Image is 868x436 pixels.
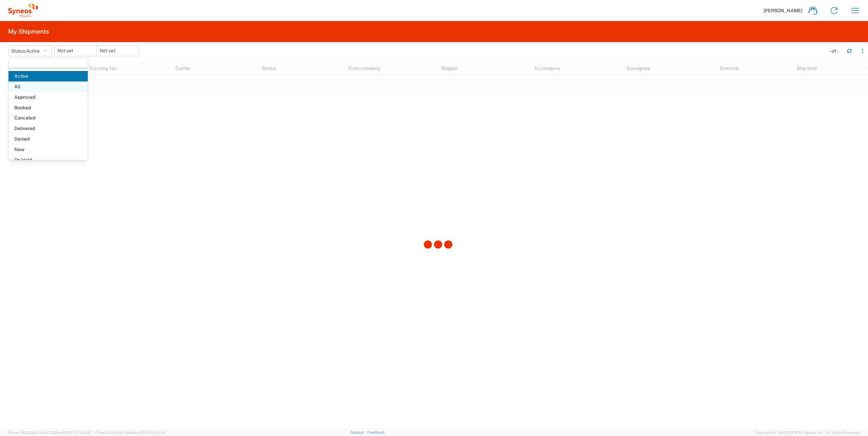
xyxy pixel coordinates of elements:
span: Client: 2025.20.0-8c6e0cf [95,431,165,435]
a: Feedback [367,430,385,434]
span: Active [26,48,40,54]
span: Server: 2025.20.0-db47332bad5 [8,431,92,435]
span: [PERSON_NAME] [764,7,802,14]
div: - of - [830,48,841,54]
span: New [9,144,88,155]
span: [DATE] 12:11:14 [141,431,165,435]
button: Status:Active [8,46,52,56]
span: Copyright © [DATE]-[DATE] Agistix Inc., All Rights Reserved [755,430,860,436]
span: On Hold [9,155,88,165]
h2: My Shipments [8,28,49,36]
span: Booked [9,103,88,113]
span: Denied [9,134,88,144]
span: Canceled [9,113,88,123]
input: Not set [55,46,97,56]
span: All [9,81,88,92]
span: Active [9,71,88,81]
a: Support [350,430,367,434]
span: Delivered [9,123,88,134]
span: [DATE] 11:13:37 [66,431,92,435]
span: Approved [9,92,88,103]
input: Not set [97,46,139,56]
